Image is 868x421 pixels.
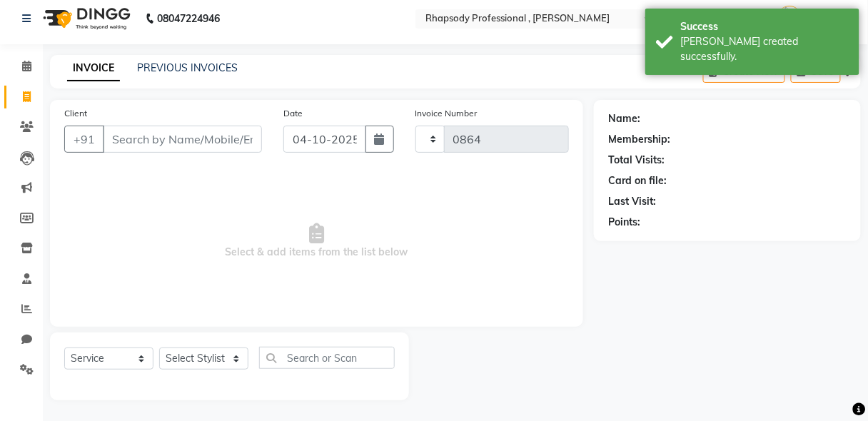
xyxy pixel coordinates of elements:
span: Select & add items from the list below [64,170,569,313]
div: Points: [608,215,640,230]
div: Name: [608,111,640,126]
label: Invoice Number [415,107,478,120]
div: Last Visit: [608,194,656,209]
label: Client [64,107,87,120]
label: Date [283,107,303,120]
div: Membership: [608,132,670,147]
div: Bill created successfully. [681,34,849,64]
div: Card on file: [608,173,667,188]
a: INVOICE [67,56,120,81]
button: +91 [64,126,104,153]
input: Search by Name/Mobile/Email/Code [103,126,262,153]
div: Success [681,19,849,34]
input: Search or Scan [259,347,395,369]
img: Admin [777,6,802,31]
a: PREVIOUS INVOICES [137,61,238,74]
div: Total Visits: [608,153,665,168]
